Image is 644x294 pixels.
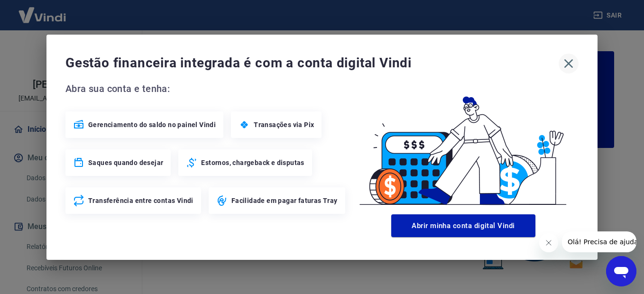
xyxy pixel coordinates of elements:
[88,158,163,167] span: Saques quando desejar
[65,81,348,96] span: Abra sua conta e tenha:
[88,196,193,205] span: Transferência entre contas Vindi
[254,120,314,129] span: Transações via Pix
[606,256,636,286] iframe: Button to launch messaging window
[562,231,636,252] iframe: Message from company
[539,233,558,252] iframe: Close message
[348,81,579,211] img: Good Billing
[231,196,338,205] span: Facilidade em pagar faturas Tray
[65,54,559,73] span: Gestão financeira integrada é com a conta digital Vindi
[201,158,304,167] span: Estornos, chargeback e disputas
[6,7,80,14] span: Olá! Precisa de ajuda?
[391,214,535,237] button: Abrir minha conta digital Vindi
[88,120,216,129] span: Gerenciamento do saldo no painel Vindi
